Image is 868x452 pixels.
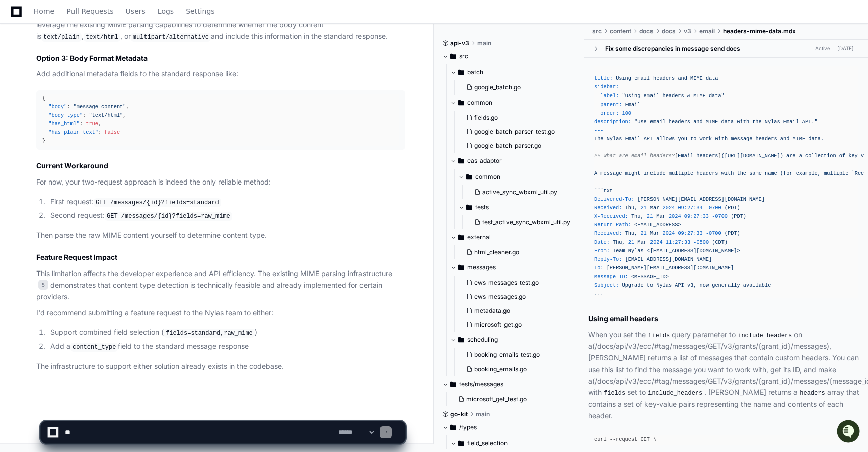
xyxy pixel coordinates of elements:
[669,170,693,176] span: multiple
[592,27,602,35] span: src
[594,239,610,245] span: Date:
[67,104,70,110] span: :
[607,265,734,271] span: [PERSON_NAME][EMAIL_ADDRESS][DOMAIN_NAME]
[450,229,576,245] button: external
[639,27,654,35] span: docs
[462,348,570,362] button: booking_emails_test.go
[36,68,405,80] p: Add additional metadata fields to the standard response like:
[70,343,118,352] code: content_type
[792,136,805,142] span: MIME
[693,239,709,245] span: -0500
[474,351,540,359] span: booking_emails_test.go
[663,230,703,236] span: 2024 09:27:33
[607,136,622,142] span: Nylas
[47,327,405,339] li: Support combined field selection ( )
[466,201,472,213] svg: Directory
[644,136,653,142] span: API
[450,39,469,47] span: api-v3
[34,8,54,14] span: Home
[123,112,126,118] span: ,
[706,230,721,236] span: -0700
[796,170,821,176] span: example,
[458,66,464,78] svg: Directory
[647,248,740,254] span: <[EMAIL_ADDRESS][DOMAIN_NAME]>
[594,213,628,219] span: X-Received:
[94,198,221,207] code: GET /messages/{id}?fields=standard
[678,75,687,81] span: and
[482,218,570,226] span: test_active_sync_wbxml_util.py
[600,170,622,176] span: message
[41,33,82,42] code: text/plain
[824,170,848,176] span: multiple
[458,169,576,185] button: common
[450,64,576,80] button: batch
[474,293,526,301] span: ews_messages.go
[780,170,793,176] span: (for
[164,329,255,338] code: fields=standard,raw_mime
[47,210,405,222] li: Second request:
[594,196,634,202] span: Delivered-To:
[634,119,817,125] span: "Use email headers and MIME data with the Nylas Email API."
[625,136,641,142] span: Email
[467,336,498,344] span: scheduling
[799,153,802,159] span: a
[736,331,794,340] code: include_headers
[613,248,625,254] span: Team
[38,280,48,290] span: 5
[622,93,724,99] span: "Using email headers & MIME data"
[696,153,718,159] span: headers
[637,196,765,202] span: [PERSON_NAME][EMAIL_ADDRESS][DOMAIN_NAME]
[812,44,833,53] span: Active
[646,389,704,398] code: include_headers
[706,75,718,81] span: data
[715,136,728,142] span: with
[725,205,740,211] span: (PDT)
[104,129,120,135] span: false
[34,85,127,93] div: We're available if you need us!
[47,196,405,208] li: First request:
[605,44,740,52] div: Fix some discrepancies in message send docs
[628,248,644,254] span: Nylas
[171,78,183,90] button: Start new chat
[653,75,675,81] span: headers
[625,205,638,211] span: Thu,
[594,136,603,142] span: The
[594,170,597,176] span: A
[10,40,183,56] div: Welcome
[725,230,740,236] span: (PDT)
[442,48,576,64] button: src
[594,75,613,81] span: title:
[458,334,464,346] svg: Directory
[84,33,120,42] code: text/html
[74,104,126,110] span: "message content"
[458,155,464,167] svg: Directory
[837,45,854,52] div: [DATE]
[47,341,405,353] li: Add a field to the standard message response
[675,282,684,288] span: API
[731,213,746,219] span: (PDT)
[650,230,659,236] span: Mar
[474,142,541,150] span: google_batch_parser.go
[36,161,405,171] h2: Current Workaround
[634,222,681,228] span: <EMAIL_ADDRESS>
[594,256,622,262] span: Reply-To:
[640,205,646,211] span: 21
[712,239,728,245] span: (CDT)
[600,93,619,99] span: label:
[475,173,500,181] span: common
[450,332,576,348] button: scheduling
[656,136,675,142] span: allows
[616,75,631,81] span: Using
[470,215,570,229] button: test_active_sync_wbxml_util.py
[100,106,122,113] span: Pylon
[594,153,675,159] span: ## What are email headers?
[647,213,653,219] span: 21
[131,33,211,42] code: multipart/alternative
[700,282,709,288] span: now
[808,136,824,142] span: data.
[36,230,405,241] p: Then parse the raw MIME content yourself to determine content type.
[467,68,483,76] span: batch
[467,157,502,165] span: eas_adaptor
[454,392,570,406] button: microsoft_get_test.go
[712,213,728,219] span: -0700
